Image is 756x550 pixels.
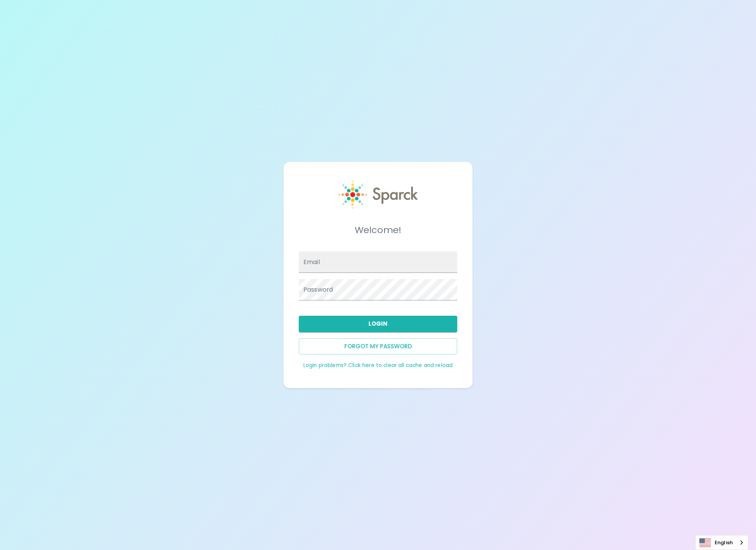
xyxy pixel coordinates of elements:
h5: Welcome! [299,224,457,236]
aside: Language selected: English [695,535,748,550]
a: English [696,535,748,550]
div: Language [695,535,748,550]
a: Login problems? Click here to clear all cache and reload [303,362,453,369]
button: Login [299,316,457,332]
img: Sparck logo [339,180,418,209]
button: Forgot my password [299,338,457,354]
